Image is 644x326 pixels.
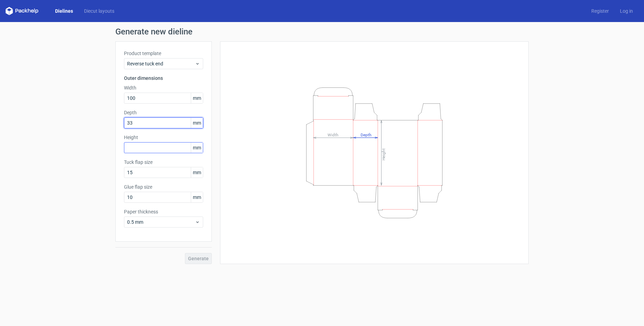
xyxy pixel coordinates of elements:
h3: Outer dimensions [124,75,203,82]
a: Log in [614,8,638,14]
label: Tuck flap size [124,159,203,166]
span: 0.5 mm [127,219,195,225]
a: Diecut layouts [79,8,120,14]
tspan: Depth [361,132,372,137]
span: mm [191,93,203,103]
label: Depth [124,109,203,116]
span: Reverse tuck end [127,60,195,67]
h1: Generate new dieline [115,28,529,36]
label: Paper thickness [124,208,203,215]
span: mm [191,118,203,128]
span: mm [191,192,203,202]
tspan: Height [381,148,386,160]
span: mm [191,167,203,178]
label: Height [124,134,203,141]
a: Register [586,8,614,14]
tspan: Width [328,132,339,137]
label: Product template [124,50,203,57]
label: Glue flap size [124,183,203,190]
span: mm [191,143,203,153]
a: Dielines [50,8,79,14]
label: Width [124,84,203,91]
